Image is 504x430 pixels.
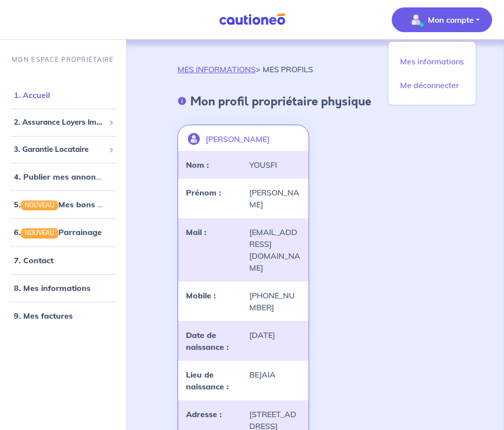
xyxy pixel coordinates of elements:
[14,172,108,182] a: 4. Publier mes annonces
[190,95,371,109] h4: Mon profil propriétaire physique
[14,310,73,320] a: 9. Mes factures
[186,370,229,391] strong: Lieu de naissance :
[4,250,122,270] div: 7. Contact
[392,7,492,32] button: illu_account_valid_menu.svgMon compte
[186,227,206,237] strong: Mail :
[243,329,307,353] div: [DATE]
[178,63,313,75] p: > MES PROFILS
[392,77,472,93] a: Me déconnecter
[14,227,102,237] a: 6.NOUVEAUParrainage
[392,53,472,69] a: Mes informations
[243,369,307,392] div: BEJAIA
[14,283,91,292] a: 8. Mes informations
[14,90,50,100] a: 1. Accueil
[4,305,122,325] div: 9. Mes factures
[243,159,307,171] div: YOUSFI
[4,194,122,214] div: 5.NOUVEAUMes bons plans
[4,140,122,159] div: 3. Garantie Locataire
[206,133,270,145] p: [PERSON_NAME]
[14,117,105,128] span: 2. Assurance Loyers Impayés
[186,160,209,170] strong: Nom :
[243,289,307,313] div: [PHONE_NUMBER]
[4,85,122,105] div: 1. Accueil
[186,188,221,197] strong: Prénom :
[4,278,122,297] div: 8. Mes informations
[186,290,216,300] strong: Mobile :
[186,330,229,352] strong: Date de naissance :
[14,199,118,209] a: 5.NOUVEAUMes bons plans
[14,144,105,155] span: 3. Garantie Locataire
[408,12,424,28] img: illu_account_valid_menu.svg
[12,55,114,64] p: MON ESPACE PROPRIÉTAIRE
[188,133,200,145] img: illu_account.svg
[243,226,307,274] div: [EMAIL_ADDRESS][DOMAIN_NAME]
[388,41,476,105] div: illu_account_valid_menu.svgMon compte
[186,409,222,419] strong: Adresse :
[428,14,474,26] p: Mon compte
[4,167,122,187] div: 4. Publier mes annonces
[178,64,256,74] a: MES INFORMATIONS
[4,113,122,132] div: 2. Assurance Loyers Impayés
[4,222,122,242] div: 6.NOUVEAUParrainage
[14,255,53,265] a: 7. Contact
[243,187,307,210] div: [PERSON_NAME]
[215,13,289,26] img: Cautioneo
